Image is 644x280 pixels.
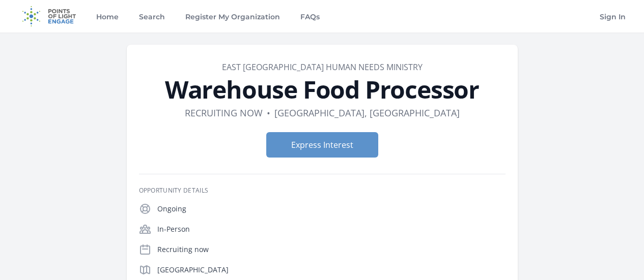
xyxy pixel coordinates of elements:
[139,186,506,195] h3: Opportunity Details
[157,265,506,275] p: [GEOGRAPHIC_DATA]
[274,106,460,120] dd: [GEOGRAPHIC_DATA], [GEOGRAPHIC_DATA]
[157,244,506,255] p: Recruiting now
[222,61,423,73] a: East [GEOGRAPHIC_DATA] Human Needs Ministry
[266,132,378,158] button: Express Interest
[139,77,506,102] h1: Warehouse Food Processor
[157,204,506,214] p: Ongoing
[157,224,506,234] p: In-Person
[267,106,270,120] div: •
[185,106,263,120] dd: Recruiting now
